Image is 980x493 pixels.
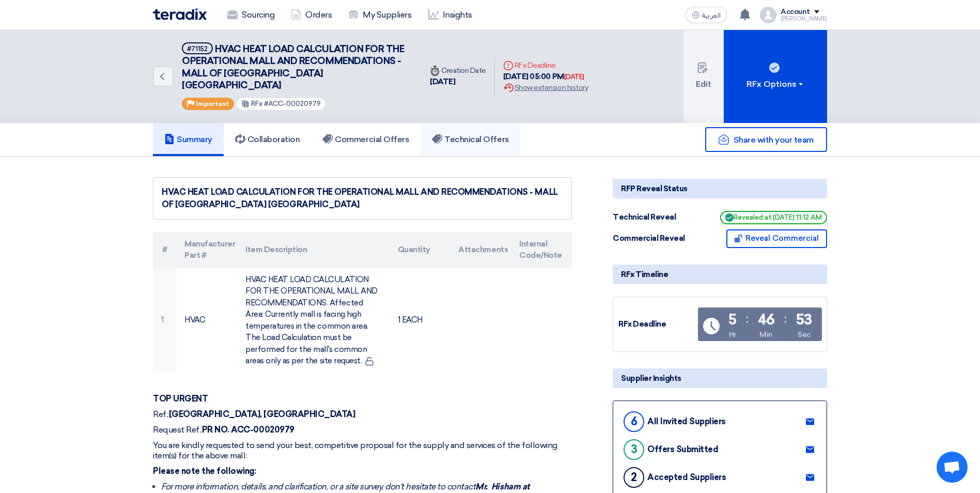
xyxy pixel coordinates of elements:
p: You are kindly requested to send your best, competitive proposal for the supply and services of t... [153,440,572,461]
div: [DATE] 05:00 PM [503,71,588,83]
h5: Technical Offers [432,134,509,145]
a: Insights [420,4,480,26]
th: Attachments [450,232,511,268]
div: All Invited Suppliers [647,417,726,426]
th: Quantity [390,232,450,268]
p: Ref.: [153,409,572,420]
div: 2 [624,467,644,488]
span: HVAC HEAT LOAD CALCULATION FOR THE OPERATIONAL MALL AND RECOMMENDATIONS - MALL OF [GEOGRAPHIC_DAT... [182,43,404,91]
div: RFx Timeline [613,265,827,284]
div: 5 [728,313,737,327]
a: Collaboration [224,123,312,156]
div: 46 [758,313,775,327]
h5: HVAC HEAT LOAD CALCULATION FOR THE OPERATIONAL MALL AND RECOMMENDATIONS - MALL OF ARABIA JEDDAH [182,42,409,92]
div: RFx Options [746,78,805,90]
a: Orders [283,4,340,26]
th: Internal Code/Note [511,232,572,268]
strong: TOP URGENT [153,394,208,404]
div: Commercial Reveal [613,233,690,244]
div: Sec [798,329,811,340]
img: Teradix logo [153,8,207,20]
button: Reveal Commercial [726,229,827,248]
button: Edit [683,30,724,123]
div: HVAC HEAT LOAD CALCULATION FOR THE OPERATIONAL MALL AND RECOMMENDATIONS - MALL OF [GEOGRAPHIC_DAT... [162,186,563,211]
th: Manufacturer Part # [176,232,237,268]
div: 6 [624,411,644,432]
div: Account [781,8,810,17]
div: Accepted Suppliers [647,472,726,482]
div: Show extension history [503,82,588,93]
a: Sourcing [219,4,283,26]
div: Technical Reveal [613,211,690,223]
strong: [GEOGRAPHIC_DATA], [GEOGRAPHIC_DATA] [169,409,355,419]
button: العربية [686,7,727,23]
strong: Please note the following: [153,466,256,476]
div: Supplier Insights [613,368,827,388]
div: Open chat [937,452,968,483]
span: RFx [251,100,262,107]
div: [DATE] [564,72,584,82]
a: Technical Offers [421,123,520,156]
div: Min [759,329,773,340]
img: profile_test.png [760,7,776,23]
td: HVAC [176,268,237,373]
td: 1 EACH [390,268,450,373]
span: العربية [702,12,721,19]
span: Important [196,100,229,107]
strong: PR NO. ACC-00020979 [202,425,294,435]
th: Item Description [237,232,389,268]
th: # [153,232,176,268]
div: Creation Date [430,65,486,76]
div: Offers Submitted [647,444,718,454]
h5: Commercial Offers [322,134,409,145]
a: Commercial Offers [311,123,421,156]
td: 1 [153,268,176,373]
a: My Suppliers [340,4,419,26]
div: #71152 [187,45,208,52]
a: Summary [153,123,224,156]
div: [DATE] [430,76,486,88]
div: Hr [729,329,736,340]
button: RFx Options [724,30,827,123]
div: RFx Deadline [503,60,588,71]
div: 3 [624,439,644,460]
div: RFx Deadline [618,318,696,330]
h5: Summary [164,134,212,145]
div: RFP Reveal Status [613,179,827,198]
p: Request Ref.: [153,425,572,435]
span: #ACC-00020979 [264,100,321,107]
span: Revealed at [DATE] 11:12 AM [720,211,827,224]
div: [PERSON_NAME] [781,16,827,22]
div: : [784,310,787,328]
div: : [746,310,749,328]
h5: Collaboration [235,134,300,145]
div: 53 [796,313,812,327]
td: HVAC HEAT LOAD CALCULATION FOR THE OPERATIONAL MALL AND RECOMMENDATIONS. Affected Area: Currently... [237,268,389,373]
span: Share with your team [734,135,814,145]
